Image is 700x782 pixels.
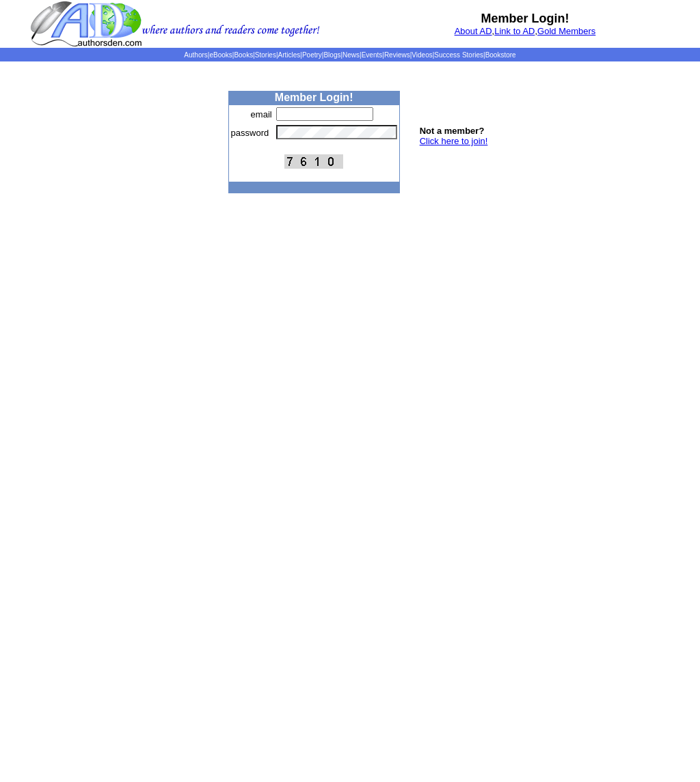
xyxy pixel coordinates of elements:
a: Bookstore [485,51,516,59]
a: Events [362,51,383,59]
a: Articles [278,51,301,59]
a: About AD [455,26,492,36]
img: This Is CAPTCHA Image [284,154,343,169]
span: | | | | | | | | | | | | [184,51,515,59]
font: password [231,128,269,138]
a: Poetry [302,51,322,59]
a: Authors [184,51,207,59]
a: Click here to join! [420,136,488,146]
a: eBooks [209,51,232,59]
a: Link to AD [494,26,535,36]
a: Blogs [323,51,340,59]
a: Gold Members [537,26,595,36]
b: Not a member? [420,126,485,136]
font: , , [455,26,596,36]
a: Reviews [384,51,410,59]
a: News [342,51,360,59]
a: Videos [412,51,432,59]
b: Member Login! [481,12,569,25]
a: Success Stories [434,51,483,59]
a: Stories [255,51,276,59]
a: Books [234,51,253,59]
font: email [251,109,272,120]
b: Member Login! [275,92,353,103]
